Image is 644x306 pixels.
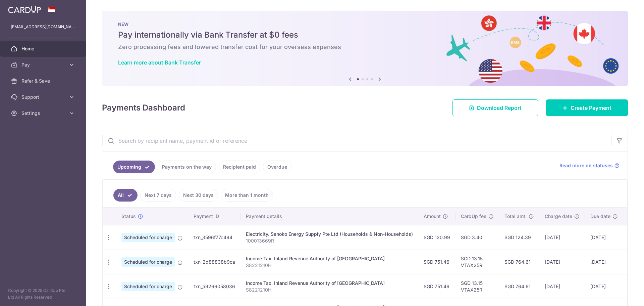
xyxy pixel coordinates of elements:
td: SGD 751.46 [418,250,455,274]
td: [DATE] [539,250,585,274]
span: Support [21,94,66,100]
span: Read more on statuses [559,162,613,169]
span: Scheduled for charge [121,282,175,291]
p: NEW [118,21,612,27]
td: txn_a9266058036 [188,274,240,299]
span: Charge date [545,213,572,220]
td: SGD 120.99 [418,225,455,250]
td: SGD 751.46 [418,274,455,299]
td: txn_2d88838b9ca [188,250,240,274]
img: CardUp [8,5,41,13]
span: Home [21,45,66,52]
a: Next 30 days [179,189,218,202]
th: Payment ID [188,208,240,225]
span: Create Payment [571,104,611,112]
th: Payment details [240,208,418,225]
a: Learn more about Bank Transfer [118,59,201,66]
td: SGD 3.40 [455,225,499,250]
p: [EMAIL_ADDRESS][DOMAIN_NAME] [11,24,75,30]
img: Bank Card [625,258,639,266]
span: Total amt. [504,213,527,220]
a: All [113,189,138,202]
td: [DATE] [539,225,585,250]
h6: Zero processing fees and lowered transfer cost for your overseas expenses [118,43,612,51]
td: SGD 13.15 VTAX25R [455,274,499,299]
a: Next 7 days [140,189,176,202]
img: Bank Card [625,282,639,291]
span: Download Report [477,104,522,112]
img: Bank Card [625,233,639,242]
span: Scheduled for charge [121,257,175,267]
td: txn_3596f77c494 [188,225,240,250]
div: Income Tax. Inland Revenue Authority of [GEOGRAPHIC_DATA] [246,255,413,262]
span: Scheduled for charge [121,233,175,242]
img: Bank transfer banner [102,11,628,86]
a: Payments on the way [158,161,216,173]
td: SGD 764.61 [499,250,539,274]
h4: Payments Dashboard [102,102,185,114]
span: Amount [424,213,441,220]
h5: Pay internationally via Bank Transfer at $0 fees [118,30,612,40]
div: Electricity. Senoko Energy Supply Pte Ltd (Households & Non-Households) [246,231,413,237]
td: SGD 764.61 [499,274,539,299]
input: Search by recipient name, payment id or reference [102,130,611,151]
p: S8221210H [246,287,413,293]
td: [DATE] [539,274,585,299]
a: Download Report [452,99,538,116]
a: Create Payment [546,99,628,116]
a: Recipient paid [219,161,260,173]
a: More than 1 month [221,189,273,202]
p: S8221210H [246,262,413,269]
td: [DATE] [585,274,623,299]
td: SGD 124.39 [499,225,539,250]
a: Upcoming [113,161,155,173]
td: [DATE] [585,250,623,274]
span: Status [121,213,136,220]
td: [DATE] [585,225,623,250]
p: 100013669R [246,237,413,244]
span: Pay [21,61,66,68]
span: Settings [21,110,66,117]
span: Due date [590,213,610,220]
td: SGD 13.15 VTAX25R [455,250,499,274]
span: CardUp fee [461,213,486,220]
a: Overdue [263,161,291,173]
div: Income Tax. Inland Revenue Authority of [GEOGRAPHIC_DATA] [246,280,413,287]
span: Refer & Save [21,78,66,84]
a: Read more on statuses [559,162,620,169]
